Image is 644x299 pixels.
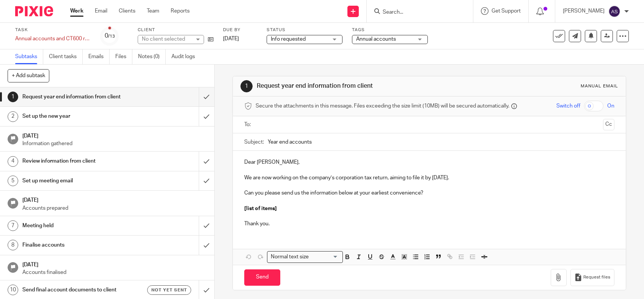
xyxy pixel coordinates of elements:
[8,69,49,82] button: + Add subtask
[257,82,446,90] h1: Request year end information from client
[15,35,91,43] div: Annual accounts and CT600 return - 2025
[240,80,253,92] div: 1
[581,83,618,89] div: Manual email
[492,8,521,14] span: Get Support
[95,7,107,15] a: Email
[119,7,135,15] a: Clients
[269,253,310,261] span: Normal text size
[15,6,53,16] img: Pixie
[244,174,614,182] p: We are now working on the company’s corporation tax return, aiming to file it by [DATE].
[267,27,342,33] label: Status
[8,220,18,231] div: 7
[8,240,18,250] div: 8
[22,220,135,231] h1: Meeting held
[22,284,135,296] h1: Send final account documents to client
[171,49,201,64] a: Audit logs
[244,138,264,146] label: Subject:
[352,27,428,33] label: Tags
[138,49,166,64] a: Notes (0)
[147,7,159,15] a: Team
[22,111,135,122] h1: Set up the new year
[22,204,207,212] p: Accounts prepared
[22,239,135,251] h1: Finalise accounts
[15,27,91,33] label: Task
[244,206,277,211] strong: [list of items]
[22,140,207,147] p: Information gathered
[267,251,343,263] div: Search for option
[138,27,214,33] label: Client
[244,121,253,128] label: To:
[22,130,207,140] h1: [DATE]
[8,285,18,295] div: 10
[603,119,614,130] button: Cc
[22,175,135,187] h1: Set up meeting email
[22,195,207,204] h1: [DATE]
[256,102,509,110] span: Secure the attachments in this message. Files exceeding the size limit (10MB) will be secured aut...
[8,111,18,122] div: 2
[311,253,338,261] input: Search for option
[15,49,43,64] a: Subtasks
[244,220,614,228] p: Thank you.
[115,49,132,64] a: Files
[70,7,83,15] a: Work
[223,27,257,33] label: Due by
[563,7,605,15] p: [PERSON_NAME]
[171,7,190,15] a: Reports
[8,92,18,102] div: 1
[88,49,110,64] a: Emails
[22,155,135,167] h1: Review information from client
[608,5,620,17] img: svg%3E
[8,156,18,167] div: 4
[244,158,614,166] p: Dear [PERSON_NAME],
[607,102,614,110] span: On
[22,259,207,269] h1: [DATE]
[583,274,610,280] span: Request files
[142,35,191,43] div: No client selected
[105,32,115,40] div: 0
[49,49,83,64] a: Client tasks
[570,269,614,286] button: Request files
[22,91,135,103] h1: Request year end information from client
[151,287,187,293] span: Not yet sent
[8,176,18,186] div: 5
[22,269,207,276] p: Accounts finalised
[244,269,280,286] input: Send
[271,36,306,42] span: Info requested
[108,34,115,38] small: /13
[223,36,239,41] span: [DATE]
[556,102,580,110] span: Switch off
[244,189,614,197] p: Can you please send us the information below at your earliest convenience?
[382,9,450,16] input: Search
[356,36,396,42] span: Annual accounts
